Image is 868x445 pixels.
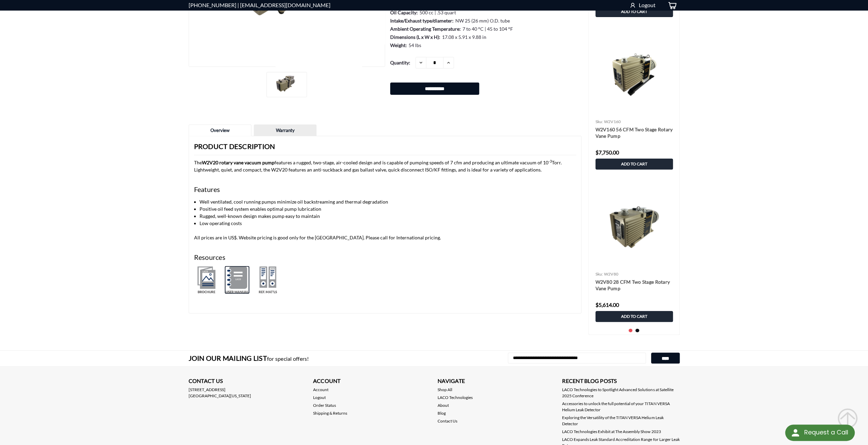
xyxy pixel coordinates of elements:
[390,9,418,16] dt: Oil Capacity:
[390,17,454,24] dt: Intake/Exhaust type/diameter:
[313,410,347,416] a: Shipping & Returns
[438,377,555,387] h3: Navigate
[790,427,801,438] img: round button
[635,329,639,332] button: 2 of 2
[189,377,306,387] h3: Contact Us
[408,42,421,49] dd: 54 lbs
[595,159,673,169] a: Add to Cart
[267,355,309,362] span: for special offers!
[562,415,679,427] a: Exploring the Versatility of the TITAN VERSA Helium Leak Detector
[189,124,251,136] a: Overview
[462,25,513,32] dd: 7 to 40 °C | 45 to 104 °F
[438,410,446,416] a: Blog
[268,74,303,93] img: W2V20 7 CFM Two Stage Rotary Vane Pump
[595,126,673,140] a: W2V160 56 CFM Two Stage Rotary Vane Pump
[194,159,576,173] p: The features a rugged, two-stage, air-cooled design and is capable of pumping speeds of 7 cfm and...
[194,234,576,241] p: All prices are in US$. Website pricing is good only for the [GEOGRAPHIC_DATA]. Please call for In...
[313,387,328,393] a: Account
[595,149,619,155] span: $7,750.00
[200,198,576,205] li: Well ventilated, cool running pumps minimize oil backstreaming and thermal degradation
[313,377,430,387] h3: Account
[595,6,673,17] a: Add to Cart
[390,33,440,41] dt: Dimensions (L x W x H):
[621,9,647,14] span: Add to Cart
[595,301,619,308] span: $5,614.00
[225,276,249,282] a: W2V Series Rotary Vane Vacuum Pump Manual
[438,402,449,409] a: About
[595,311,673,322] a: Add to Cart
[442,33,486,41] dd: 17.08 x 5.91 x 9.88 in
[595,271,619,277] a: sku: W2V80
[621,314,647,319] span: Add to Cart
[194,276,219,282] a: W2V20 Vacuum Pump Product Sheet
[390,57,410,68] label: Quantity:
[804,425,848,440] div: Request a Call
[548,159,552,163] sup: -3
[255,266,280,294] img: thumb-refmatls.png
[390,25,461,32] dt: Ambient Operating Temperature:
[604,119,621,124] span: W2V160
[837,408,858,429] div: Scroll Back to Top
[455,17,510,24] dd: NW 25 (26 mm) O.D. tube
[562,429,661,435] a: LACO Technologies Exhibit at The Assembly Show 2023
[202,160,275,165] strong: W2V20 rotary vane vacuum pump
[194,141,576,155] h3: Product Description
[254,125,316,136] a: Warranty
[390,42,407,49] dt: Weight:
[255,276,280,282] a: W2V Pump Curves
[194,252,576,262] h4: Resources
[189,387,306,399] address: [STREET_ADDRESS] [GEOGRAPHIC_DATA][US_STATE]
[562,377,679,387] h3: Recent Blog Posts
[604,271,618,277] span: W2V80
[595,271,603,277] span: sku:
[200,205,576,212] li: Positive oil feed system enables optimal pump lubrication
[194,266,219,294] img: https://cdn11.bigcommerce.com/s-fsqecafu8p/product_images/uploaded_images/brochures-thumbnail.png...
[837,408,858,429] svg: submit
[595,119,621,124] a: sku: W2V160
[194,184,576,194] h4: Features
[592,51,676,98] img: W2V160 56 CFM Two Stage Rotary Vane Pump
[438,395,473,401] a: LACO Technologies
[200,212,576,220] li: Rugged, well-known design makes pump easy to maintain
[662,0,680,10] a: cart-preview-dropdown
[621,162,647,166] span: Add to Cart
[562,387,679,399] a: LACO Technologies to Spotlight Advanced Solutions at Satellite 2025 Conference
[595,119,603,124] span: sku:
[629,1,636,8] svg: account
[225,266,249,294] img: https://cdn11.bigcommerce.com/s-fsqecafu8p/product_images/uploaded_images/user-manual-thumbnails....
[200,220,576,227] li: Low operating costs
[313,395,326,401] a: Logout
[592,203,676,251] img: W2V80 28 CFM Two Stage Rotary Vane Pump
[189,351,312,366] h3: Join Our Mailing List
[785,425,855,441] div: Request a Call
[419,9,456,16] dd: 500 cc | .53 quart
[438,418,457,424] a: Contact Us
[629,329,632,332] button: 1 of 2
[595,279,673,292] a: W2V80 28 CFM Two Stage Rotary Vane Pump
[438,387,452,393] a: Shop All
[562,401,679,413] a: Accessories to unlock the full potential of your TITAN VERSA Helium Leak Detector
[313,402,336,409] a: Order Status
